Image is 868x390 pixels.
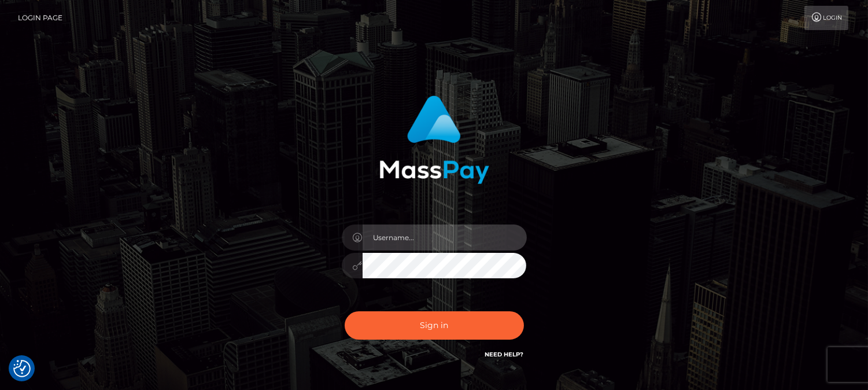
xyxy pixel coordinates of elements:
a: Need Help? [485,351,524,358]
a: Login [804,6,848,30]
img: MassPay Login [379,95,489,184]
a: Login Page [18,6,62,30]
button: Sign in [345,311,524,340]
input: Username... [363,225,527,251]
button: Consent Preferences [13,360,31,377]
img: Revisit consent button [13,360,31,377]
